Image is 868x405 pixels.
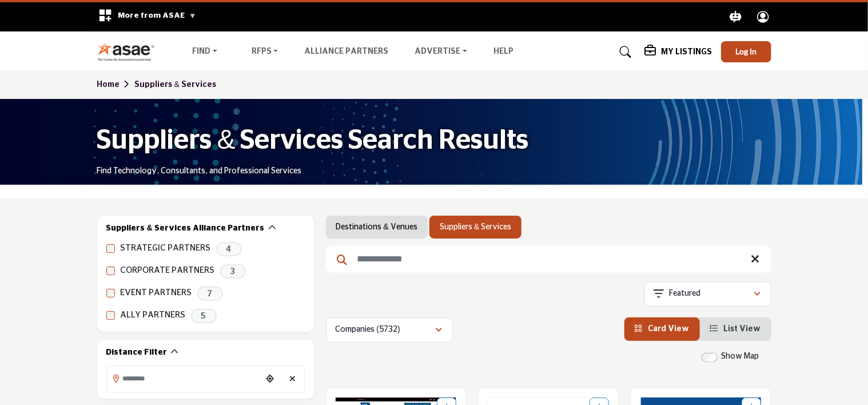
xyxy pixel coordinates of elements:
[121,264,215,277] label: CORPORATE PARTNERS
[662,47,712,57] h5: My Listings
[184,44,225,60] a: Find
[645,45,712,59] div: My Listings
[721,41,771,62] button: Log In
[669,288,700,300] p: Featured
[722,351,759,363] label: Show Map
[261,367,278,392] div: Choose your current location
[118,11,196,19] span: More from ASAE
[106,311,115,320] input: ALLY PARTNERS checkbox
[107,367,261,390] input: Search Location
[135,81,216,89] a: Suppliers & Services
[326,317,453,343] button: Companies (5732)
[493,47,513,55] a: Help
[284,367,301,392] div: Clear search location
[624,317,700,341] li: Card View
[191,309,217,323] span: 5
[97,166,302,177] p: Find Technology, Consultants, and Professional Services
[121,242,211,255] label: STRATEGIC PARTNERS
[336,221,417,233] a: Destinations & Venues
[97,81,135,89] a: Home
[220,264,246,279] span: 3
[106,223,265,235] h2: Suppliers & Services Alliance Partners
[635,325,690,333] a: View Card
[106,244,115,253] input: STRATEGIC PARTNERS checkbox
[106,347,168,359] h2: Distance Filter
[644,281,771,307] button: Featured
[97,42,161,61] img: Site Logo
[106,267,115,275] input: CORPORATE PARTNERS checkbox
[121,309,186,322] label: ALLY PARTNERS
[304,47,388,55] a: Alliance Partners
[710,325,761,333] a: View List
[336,324,400,336] p: Companies (5732)
[106,289,115,297] input: EVENT PARTNERS checkbox
[407,44,475,60] a: Advertise
[216,242,242,256] span: 4
[91,2,204,31] div: More from ASAE
[735,46,756,56] span: Log In
[326,245,771,273] input: Search Keyword
[121,287,192,300] label: EVENT PARTNERS
[244,44,286,60] a: RFPs
[648,325,690,333] span: Card View
[97,123,529,158] h1: Suppliers & Services Search Results
[608,43,639,61] a: Search
[724,325,761,333] span: List View
[440,221,511,233] a: Suppliers & Services
[197,287,223,301] span: 7
[700,317,771,341] li: List View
